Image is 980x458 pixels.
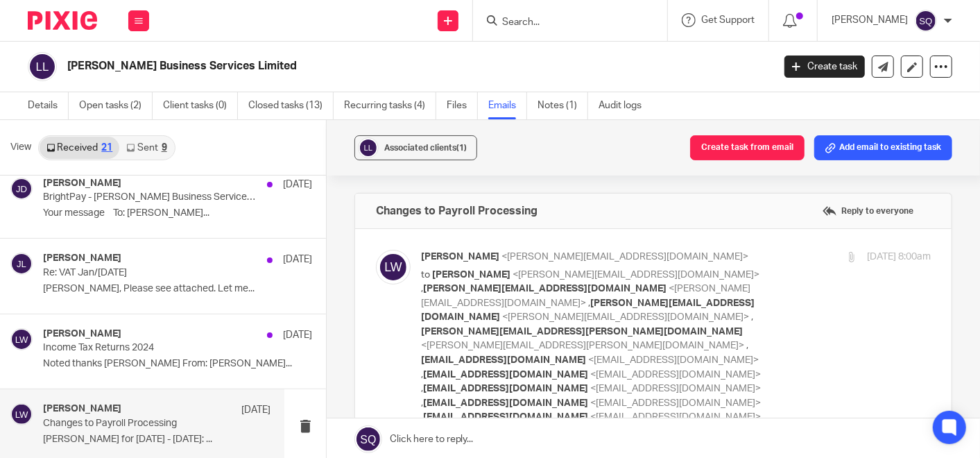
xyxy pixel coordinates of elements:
[18,277,107,288] a: [DOMAIN_NAME]
[43,342,258,354] p: Income Tax Returns 2024
[70,196,228,208] span: [PERSON_NAME] & Company
[423,412,588,422] span: [EMAIL_ADDRESS][DOMAIN_NAME]
[67,59,624,74] h2: [PERSON_NAME] Business Services Limited
[241,403,270,417] p: [DATE]
[588,298,590,308] span: ,
[421,370,423,380] span: ,
[599,92,652,119] a: Audit logs
[5,316,226,328] span: [GEOGRAPHIC_DATA]: [PHONE_NUMBER]
[283,178,312,192] p: [DATE]
[43,253,121,264] h4: [PERSON_NAME]
[43,283,312,295] p: [PERSON_NAME], Please see attached. Let me...
[43,192,258,203] p: BrightPay - [PERSON_NAME] Business Services Limited
[784,56,865,78] a: Create task
[18,276,107,288] span: [DOMAIN_NAME]
[107,263,207,275] span: @[DOMAIN_NAME]
[5,263,15,275] span: E:
[590,384,761,393] span: <[EMAIL_ADDRESS][DOMAIN_NAME]>
[10,140,31,155] span: View
[10,328,33,350] img: svg%3E
[15,355,193,423] img: Text Description automatically generated with medium confidence
[119,137,173,159] a: Sent9
[5,196,227,208] span: Incorporating
[867,250,931,264] p: [DATE] 8:00am
[423,284,667,294] span: [PERSON_NAME][EMAIL_ADDRESS][DOMAIN_NAME]
[28,52,57,81] img: svg%3E
[432,270,510,280] span: [PERSON_NAME]
[915,10,937,32] img: svg%3E
[79,92,153,119] a: Open tasks (2)
[15,263,107,275] span: [PERSON_NAME]
[421,384,423,393] span: ,
[43,358,312,370] p: Noted thanks [PERSON_NAME] From: [PERSON_NAME]...
[163,92,238,119] a: Client tasks (0)
[5,223,123,235] span: [GEOGRAPHIC_DATA]
[162,143,167,153] div: 9
[10,253,33,275] img: svg%3E
[43,434,270,446] p: [PERSON_NAME] for [DATE] - [DATE]: ...
[5,329,15,341] span: E:
[746,341,748,350] span: ,
[421,270,430,280] span: to
[384,144,467,152] span: Associated clients
[43,267,258,279] p: Re: VAT Jan/[DATE]
[376,250,411,285] img: svg%3E
[43,328,121,340] h4: [PERSON_NAME]
[421,327,743,337] span: [PERSON_NAME][EMAIL_ADDRESS][PERSON_NAME][DOMAIN_NAME]
[28,92,69,119] a: Details
[513,270,759,280] span: <[PERSON_NAME][EMAIL_ADDRESS][DOMAIN_NAME]>
[590,412,761,422] span: <[EMAIL_ADDRESS][DOMAIN_NAME]>
[588,355,759,365] span: <[EMAIL_ADDRESS][DOMAIN_NAME]>
[344,92,436,119] a: Recurring tasks (4)
[488,92,527,119] a: Emails
[590,370,761,380] span: <[EMAIL_ADDRESS][DOMAIN_NAME]>
[447,92,478,119] a: Files
[5,169,132,181] span: [PERSON_NAME] FCCA
[421,398,423,408] span: ,
[43,178,121,189] h4: [PERSON_NAME]
[421,341,744,350] span: <[PERSON_NAME][EMAIL_ADDRESS][PERSON_NAME][DOMAIN_NAME]>
[15,263,207,275] a: [PERSON_NAME]@[DOMAIN_NAME]
[10,403,33,425] img: svg%3E
[832,13,908,27] p: [PERSON_NAME]
[15,329,203,341] span: [EMAIL_ADDRESS][DOMAIN_NAME]
[421,284,423,294] span: ,
[421,252,499,262] span: [PERSON_NAME]
[283,253,312,266] p: [DATE]
[354,135,477,160] button: Associated clients(1)
[501,17,626,29] input: Search
[5,249,180,261] span: Dublin Office: [PHONE_NUMBER]
[538,92,588,119] a: Notes (1)
[5,303,21,314] span: UK
[5,183,210,194] span: [PERSON_NAME] Accountants Limited
[40,137,119,159] a: Received21
[43,403,121,415] h4: [PERSON_NAME]
[28,11,97,30] img: Pixie
[43,207,312,219] p: Your message To: [PERSON_NAME]...
[456,144,467,152] span: (1)
[10,178,33,200] img: svg%3E
[5,236,180,248] span: Galway Office: [PHONE_NUMBER]
[15,330,203,341] a: [EMAIL_ADDRESS][DOMAIN_NAME]
[502,312,749,322] span: <[PERSON_NAME][EMAIL_ADDRESS][DOMAIN_NAME]>
[590,398,761,408] span: <[EMAIL_ADDRESS][DOMAIN_NAME]>
[5,276,18,288] span: W:
[421,284,750,308] span: <[PERSON_NAME][EMAIL_ADDRESS][DOMAIN_NAME]>
[501,252,748,262] span: <[PERSON_NAME][EMAIL_ADDRESS][DOMAIN_NAME]>
[421,412,423,422] span: ,
[421,355,586,365] span: [EMAIL_ADDRESS][DOMAIN_NAME]
[283,328,312,342] p: [DATE]
[423,384,588,393] span: [EMAIL_ADDRESS][DOMAIN_NAME]
[423,370,588,380] span: [EMAIL_ADDRESS][DOMAIN_NAME]
[814,135,952,160] button: Add email to existing task
[690,135,805,160] button: Create task from email
[423,398,588,408] span: [EMAIL_ADDRESS][DOMAIN_NAME]
[101,143,112,153] div: 21
[819,201,917,221] label: Reply to everyone
[43,418,225,430] p: Changes to Payroll Processing
[248,92,334,119] a: Closed tasks (13)
[701,15,755,25] span: Get Support
[376,204,538,218] h4: Changes to Payroll Processing
[751,312,753,322] span: ,
[358,137,379,158] img: svg%3E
